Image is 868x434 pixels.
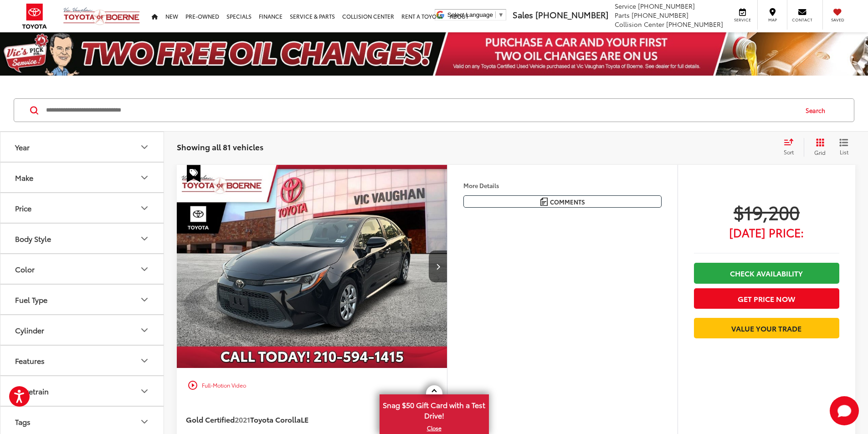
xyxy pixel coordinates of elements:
span: Map [762,17,782,23]
span: Gold Certified [186,414,235,424]
img: Vic Vaughan Toyota of Boerne [63,7,140,26]
div: Year [139,142,150,153]
button: Grid View [804,138,832,156]
button: PricePrice [0,193,164,223]
span: ▼ [498,11,504,18]
svg: Start Chat [830,396,859,425]
button: Select sort value [779,138,804,156]
span: Toyota Corolla [250,414,301,424]
span: [DATE] Price: [694,228,839,237]
span: Sort [784,148,794,156]
button: Search [797,99,838,122]
span: Parts [615,10,630,20]
div: Price [139,203,150,214]
span: 2021 [235,414,250,424]
span: Snag $50 Gift Card with a Test Drive! [380,395,488,423]
div: Fuel Type [139,294,150,305]
span: ​ [495,11,496,18]
span: Sales [513,9,533,20]
div: Tags [15,417,31,426]
span: Service [615,1,636,10]
div: Make [139,172,150,183]
span: [PHONE_NUMBER] [666,20,723,29]
div: Drivetrain [15,387,49,395]
div: Color [15,265,35,273]
button: ColorColor [0,254,164,284]
button: Next image [429,250,447,282]
div: Body Style [15,234,51,243]
span: Saved [827,17,847,23]
span: [PHONE_NUMBER] [632,10,688,20]
a: Value Your Trade [694,318,839,338]
button: Get Price Now [694,288,839,309]
span: Select Language [447,11,493,18]
img: 2021 Toyota Corolla LE [176,165,448,368]
div: Price [15,204,31,212]
div: Drivetrain [139,386,150,397]
img: Comments [540,198,548,205]
button: FeaturesFeatures [0,346,164,375]
h4: More Details [463,182,662,189]
a: 2021 Toyota Corolla LE2021 Toyota Corolla LE2021 Toyota Corolla LE2021 Toyota Corolla LE [176,165,448,368]
div: Cylinder [139,325,150,336]
div: Year [15,143,30,151]
span: Contact [792,17,812,23]
button: Toggle Chat Window [830,396,859,425]
span: Collision Center [615,20,664,29]
button: Fuel TypeFuel Type [0,285,164,314]
button: Body StyleBody Style [0,224,164,253]
button: MakeMake [0,163,164,192]
a: Gold Certified2021Toyota CorollaLE [186,414,406,424]
button: DrivetrainDrivetrain [0,376,164,406]
button: CylinderCylinder [0,315,164,345]
span: Comments [550,198,585,206]
a: Check Availability [694,263,839,283]
div: Features [139,355,150,366]
div: Cylinder [15,326,44,334]
span: Special [187,165,200,182]
div: Make [15,173,33,182]
a: Select Language​ [447,11,504,18]
span: $19,200 [694,200,839,223]
div: Tags [139,416,150,427]
div: Color [139,264,150,275]
div: Body Style [139,233,150,244]
div: 2021 Toyota Corolla LE 0 [176,165,448,368]
span: Service [732,17,753,23]
button: List View [832,138,855,156]
div: Fuel Type [15,295,47,304]
span: LE [301,414,308,424]
button: Comments [463,195,662,208]
span: [PHONE_NUMBER] [535,9,608,20]
span: List [839,148,848,156]
div: Features [15,356,45,365]
button: YearYear [0,132,164,162]
span: [PHONE_NUMBER] [638,1,695,10]
input: Search by Make, Model, or Keyword [45,99,797,121]
span: Showing all 81 vehicles [177,141,263,152]
span: Grid [814,148,826,156]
